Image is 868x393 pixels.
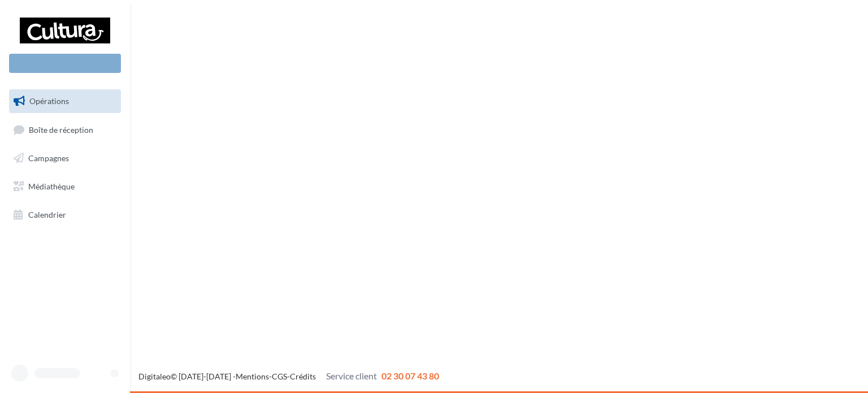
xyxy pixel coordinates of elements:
[7,118,123,142] a: Boîte de réception
[7,175,123,198] a: Médiathèque
[7,89,123,113] a: Opérations
[9,54,121,73] div: Nouvelle campagne
[138,372,171,381] a: Digitaleo
[381,370,439,381] span: 02 30 07 43 80
[7,146,123,170] a: Campagnes
[28,153,69,163] span: Campagnes
[138,372,439,381] span: © [DATE]-[DATE] - - -
[28,209,66,219] span: Calendrier
[7,203,123,227] a: Calendrier
[236,372,269,381] a: Mentions
[29,96,69,106] span: Opérations
[290,372,316,381] a: Crédits
[326,370,377,381] span: Service client
[28,182,75,191] span: Médiathèque
[29,124,93,134] span: Boîte de réception
[272,372,287,381] a: CGS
